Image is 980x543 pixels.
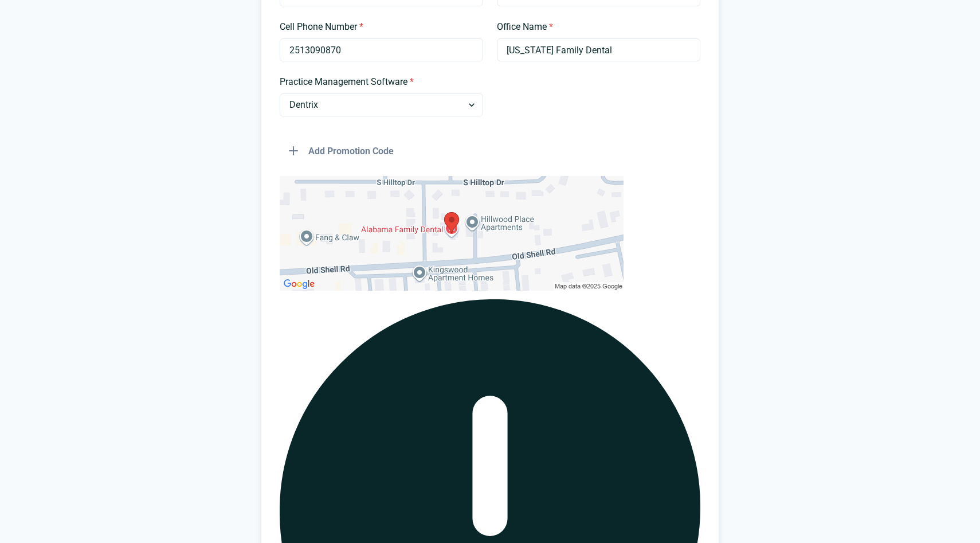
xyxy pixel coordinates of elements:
label: Cell Phone Number [280,20,476,34]
input: Type your office name and address [497,38,700,61]
img: Selected Place [280,176,624,291]
label: Office Name [497,20,693,34]
label: Practice Management Software [280,75,476,89]
button: Add Promotion Code [280,139,403,162]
